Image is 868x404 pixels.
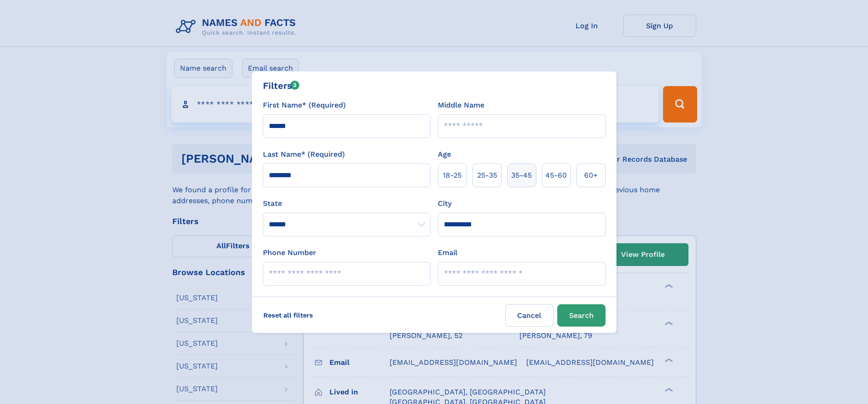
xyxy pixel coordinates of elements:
[477,170,497,181] span: 25‑35
[545,170,567,181] span: 45‑60
[438,149,451,160] label: Age
[438,247,457,258] label: Email
[584,170,598,181] span: 60+
[263,100,346,111] label: First Name* (Required)
[505,304,554,327] label: Cancel
[257,304,319,326] label: Reset all filters
[557,304,606,327] button: Search
[263,247,316,258] label: Phone Number
[438,198,452,209] label: City
[438,100,484,111] label: Middle Name
[263,149,345,160] label: Last Name* (Required)
[263,198,431,209] label: State
[263,79,300,92] div: Filters
[443,170,462,181] span: 18‑25
[511,170,532,181] span: 35‑45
